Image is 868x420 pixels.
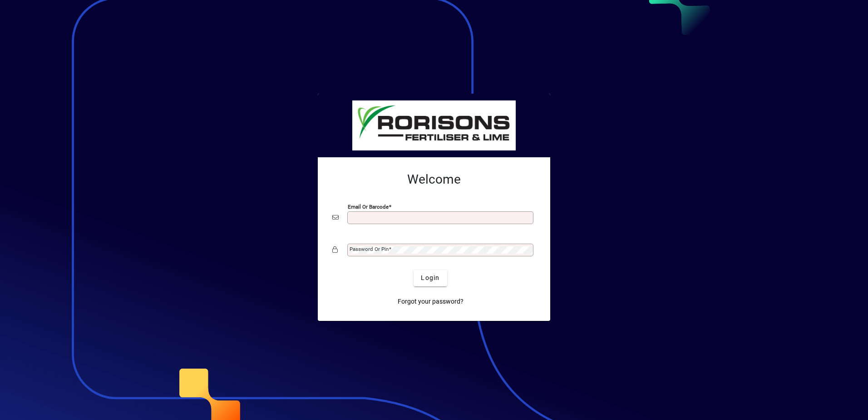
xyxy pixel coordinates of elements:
mat-label: Password or Pin [350,246,389,252]
mat-label: Email or Barcode [348,203,389,210]
span: Login [421,273,439,283]
a: Forgot your password? [394,294,467,310]
span: Forgot your password? [398,297,464,306]
h2: Welcome [332,172,536,187]
button: Login [414,270,447,286]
